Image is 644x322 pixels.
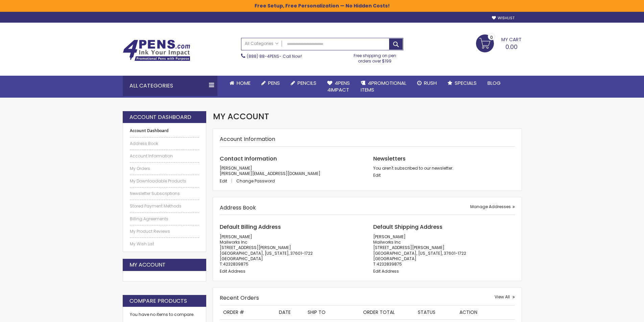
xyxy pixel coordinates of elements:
div: Free shipping on pen orders over $199 [347,50,403,64]
a: 4232839875 [377,261,402,267]
strong: My Account [129,261,166,269]
a: (888) 88-4PENS [247,53,279,59]
a: Newsletter Subscriptions [130,191,199,196]
a: Manage Addresses [470,204,515,209]
span: 0 [490,34,493,41]
p: [PERSON_NAME] [PERSON_NAME][EMAIL_ADDRESS][DOMAIN_NAME] [220,166,361,176]
a: Edit [220,178,235,184]
strong: Account Dashboard [129,114,191,121]
a: 4Pens4impact [322,76,355,98]
span: Default Billing Address [220,223,281,231]
span: Home [237,79,251,86]
span: View All [495,294,510,300]
th: Action [456,305,515,319]
span: Edit [220,178,227,184]
a: Edit [373,172,381,178]
address: [PERSON_NAME] Mailworks Inc [STREET_ADDRESS][PERSON_NAME] [GEOGRAPHIC_DATA], [US_STATE], 37601-17... [220,234,361,267]
img: 4Pens Custom Pens and Promotional Products [123,40,190,61]
span: - Call Now! [247,53,302,59]
a: Change Password [236,178,275,184]
a: My Product Reviews [130,229,199,234]
div: All Categories [123,76,217,96]
a: 4232839875 [223,261,248,267]
span: Contact Information [220,155,277,163]
span: Rush [424,79,437,86]
strong: Compare Products [129,297,187,305]
strong: Account Dashboard [130,128,199,133]
span: Newsletters [373,155,406,163]
a: View All [495,294,515,300]
a: Edit Address [373,268,399,274]
span: 0.00 [505,43,518,51]
a: Pens [256,76,285,91]
span: Pencils [297,79,316,86]
a: Specials [442,76,482,91]
a: My Wish List [130,241,199,247]
p: You aren't subscribed to our newsletter. [373,166,515,171]
strong: Recent Orders [220,294,259,302]
a: All Categories [241,38,282,49]
span: 4Pens 4impact [327,79,350,93]
a: Pencils [285,76,322,91]
a: Account Information [130,153,199,159]
a: My Orders [130,166,199,171]
a: Rush [412,76,442,91]
a: Edit Address [220,268,245,274]
a: Billing Agreements [130,216,199,222]
th: Status [414,305,456,319]
a: 0.00 0 [476,34,522,51]
a: 4PROMOTIONALITEMS [355,76,412,98]
a: Stored Payment Methods [130,203,199,209]
a: Blog [482,76,506,91]
span: Default Shipping Address [373,223,443,231]
span: Specials [455,79,477,86]
a: Wishlist [492,16,515,21]
span: Pens [268,79,280,86]
span: All Categories [245,41,279,46]
a: Address Book [130,141,199,146]
strong: Address Book [220,204,256,212]
th: Order Total [360,305,414,319]
a: My Downloadable Products [130,178,199,184]
strong: Account Information [220,135,275,143]
th: Order # [220,305,276,319]
a: Home [224,76,256,91]
span: Blog [487,79,501,86]
span: Manage Addresses [470,204,511,209]
span: My Account [213,111,269,122]
address: [PERSON_NAME] Mailworks Inc [STREET_ADDRESS][PERSON_NAME] [GEOGRAPHIC_DATA], [US_STATE], 37601-17... [373,234,515,267]
th: Ship To [304,305,360,319]
span: 4PROMOTIONAL ITEMS [361,79,406,93]
th: Date [276,305,304,319]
